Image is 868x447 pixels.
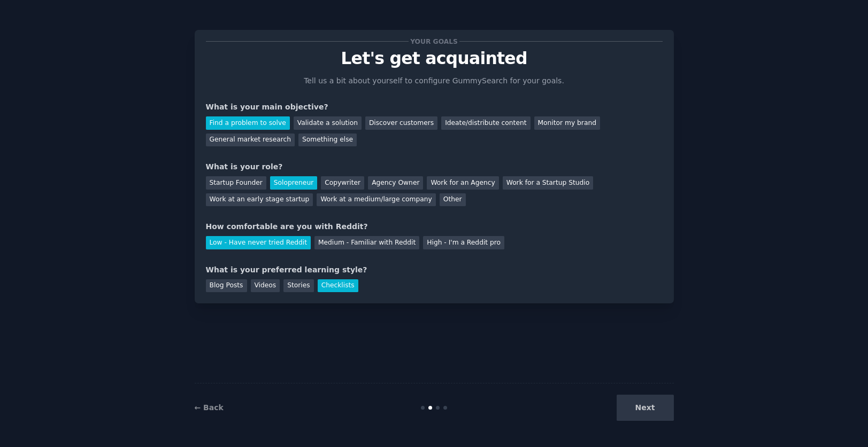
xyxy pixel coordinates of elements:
div: Work for an Agency [427,176,498,190]
div: Stories [283,279,313,293]
div: Work at a medium/large company [317,193,435,207]
div: Work at an early stage startup [206,193,313,207]
span: Your goals [409,36,460,47]
div: General market research [206,134,295,147]
div: Discover customers [365,116,437,130]
div: Medium - Familiar with Reddit [314,236,419,249]
div: Startup Founder [206,176,266,190]
div: Checklists [318,279,358,293]
div: Find a problem to solve [206,116,290,130]
div: High - I'm a Reddit pro [423,236,504,249]
div: Low - Have never tried Reddit [206,236,311,249]
div: Solopreneur [270,176,317,190]
div: Blog Posts [206,279,247,293]
div: Agency Owner [368,176,423,190]
div: Monitor my brand [534,116,600,130]
div: What is your role? [206,161,663,172]
div: Work for a Startup Studio [503,176,593,190]
div: Ideate/distribute content [441,116,530,130]
p: Let's get acquainted [206,49,663,68]
div: What is your preferred learning style? [206,264,663,276]
p: Tell us a bit about yourself to configure GummySearch for your goals. [299,75,569,87]
div: What is your main objective? [206,101,663,113]
div: How comfortable are you with Reddit? [206,221,663,232]
a: ← Back [195,403,224,412]
div: Validate a solution [294,116,362,130]
div: Videos [251,279,280,293]
div: Something else [298,134,357,147]
div: Other [440,193,466,207]
div: Copywriter [321,176,364,190]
